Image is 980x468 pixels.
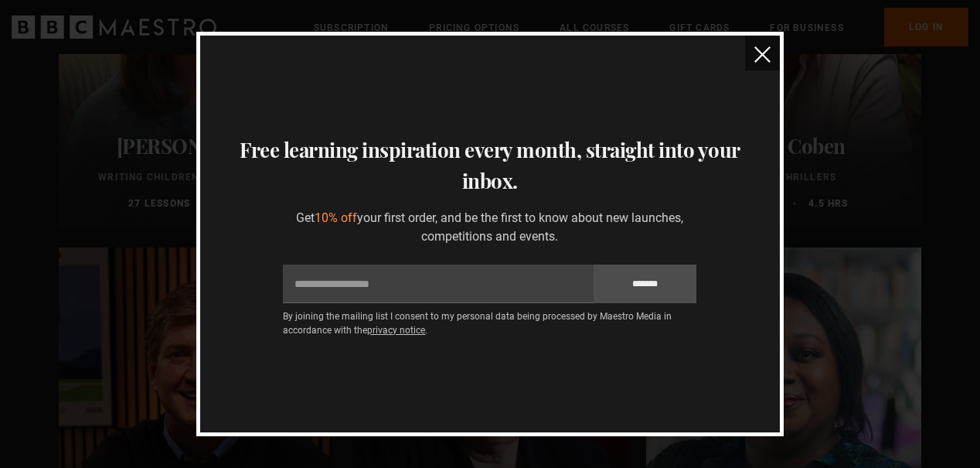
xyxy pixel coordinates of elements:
h3: Free learning inspiration every month, straight into your inbox. [219,135,762,196]
button: close [745,36,780,70]
p: Get your first order, and be the first to know about new launches, competitions and events. [283,209,696,246]
span: 10% off [315,210,357,225]
p: By joining the mailing list I consent to my personal data being processed by Maestro Media in acc... [283,309,696,337]
a: privacy notice [367,325,425,336]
